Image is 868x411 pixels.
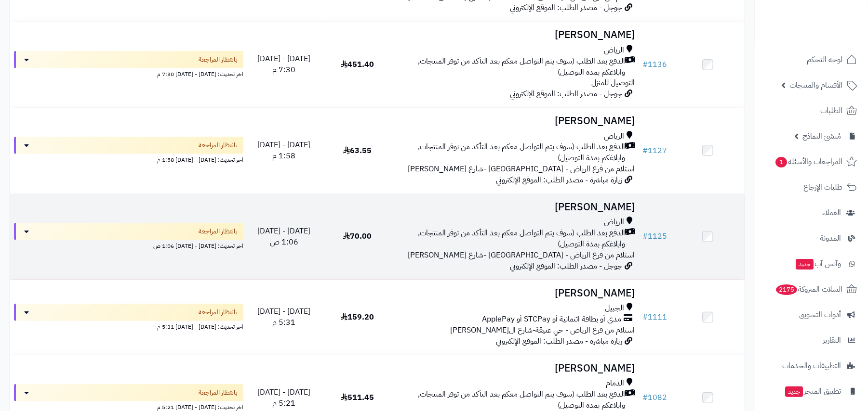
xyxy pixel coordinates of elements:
span: 63.55 [343,145,372,156]
a: العملاء [761,201,862,224]
span: المراجعات والأسئلة [775,155,842,168]
span: وآتس آب [795,257,841,270]
span: العملاء [822,206,841,219]
span: # [643,311,648,323]
span: مُنشئ النماذج [802,129,841,143]
span: [DATE] - [DATE] 5:21 م [258,386,311,409]
span: بانتظار المراجعة [199,388,238,398]
span: الطلبات [820,104,842,117]
a: لوحة التحكم [761,48,862,71]
span: الدفع بعد الطلب (سوف يتم التواصل معكم بعد التأكد من توفر المنتجات, وابلاغكم بمدة التوصيل) [398,141,625,164]
span: التوصيل للمنزل [592,77,635,89]
span: لوحة التحكم [807,53,842,66]
a: المدونة [761,227,862,250]
a: المراجعات والأسئلة1 [761,150,862,173]
div: اخر تحديث: [DATE] - [DATE] 1:06 ص [14,240,243,250]
span: 2175 [775,284,798,295]
span: السلات المتروكة [775,283,842,296]
span: المدونة [820,231,841,245]
h3: [PERSON_NAME] [398,202,635,213]
span: # [643,392,648,403]
span: الرياض [604,131,625,142]
span: التطبيقات والخدمات [782,359,841,372]
a: وآتس آبجديد [761,252,862,275]
a: #1111 [643,311,668,323]
a: السلات المتروكة2175 [761,278,862,301]
span: 70.00 [343,231,372,242]
span: زيارة مباشرة - مصدر الطلب: الموقع الإلكتروني [496,335,623,347]
span: 451.40 [341,59,374,70]
span: جديد [785,386,803,397]
span: مدى أو بطاقة ائتمانية أو STCPay أو ApplePay [482,314,622,325]
span: # [643,59,648,70]
span: 511.45 [341,392,374,403]
h3: [PERSON_NAME] [398,116,635,127]
span: الرياض [604,45,625,56]
span: [DATE] - [DATE] 7:30 م [258,53,311,76]
span: 1 [775,156,787,167]
span: # [643,145,648,156]
span: الرياض [604,217,625,228]
span: [DATE] - [DATE] 1:58 م [258,139,311,162]
span: زيارة مباشرة - مصدر الطلب: الموقع الإلكتروني [496,174,623,186]
a: التقارير [761,329,862,352]
span: 159.20 [341,311,374,323]
h3: [PERSON_NAME] [398,363,635,374]
span: بانتظار المراجعة [199,308,238,317]
span: بانتظار المراجعة [199,141,238,150]
a: تطبيق المتجرجديد [761,380,862,403]
span: استلام من فرع الرياض - [GEOGRAPHIC_DATA] -شارع [PERSON_NAME] [408,163,635,175]
a: الطلبات [761,99,862,122]
span: الجبيل [605,303,625,314]
span: جوجل - مصدر الطلب: الموقع الإلكتروني [510,260,623,272]
span: الدفع بعد الطلب (سوف يتم التواصل معكم بعد التأكد من توفر المنتجات, وابلاغكم بمدة التوصيل) [398,228,625,250]
span: الدفع بعد الطلب (سوف يتم التواصل معكم بعد التأكد من توفر المنتجات, وابلاغكم بمدة التوصيل) [398,56,625,78]
span: التقارير [823,334,841,347]
a: #1125 [643,231,668,242]
div: اخر تحديث: [DATE] - [DATE] 1:58 م [14,154,243,164]
span: الدمام [606,378,625,389]
span: الدفع بعد الطلب (سوف يتم التواصل معكم بعد التأكد من توفر المنتجات, وابلاغكم بمدة التوصيل) [398,389,625,411]
img: logo-2.png [802,7,859,27]
span: # [643,231,648,242]
span: بانتظار المراجعة [199,227,238,236]
h3: [PERSON_NAME] [398,288,635,299]
h3: [PERSON_NAME] [398,29,635,40]
a: التطبيقات والخدمات [761,354,862,377]
span: جوجل - مصدر الطلب: الموقع الإلكتروني [510,88,623,100]
span: جديد [796,259,814,270]
span: استلام من فرع الرياض - حي عتيقة-شارع ال[PERSON_NAME] [451,324,635,336]
span: بانتظار المراجعة [199,55,238,64]
span: أدوات التسويق [799,308,841,321]
a: طلبات الإرجاع [761,176,862,199]
span: جوجل - مصدر الطلب: الموقع الإلكتروني [510,2,623,13]
span: طلبات الإرجاع [803,180,842,194]
span: الأقسام والمنتجات [789,78,842,92]
div: اخر تحديث: [DATE] - [DATE] 5:31 م [14,321,243,331]
span: استلام من فرع الرياض - [GEOGRAPHIC_DATA] -شارع [PERSON_NAME] [408,249,635,261]
a: أدوات التسويق [761,303,862,326]
span: تطبيق المتجر [784,385,841,398]
a: #1136 [643,59,668,70]
a: #1127 [643,145,668,156]
a: #1082 [643,392,668,403]
span: [DATE] - [DATE] 1:06 ص [258,225,311,248]
span: [DATE] - [DATE] 5:31 م [258,306,311,328]
div: اخر تحديث: [DATE] - [DATE] 7:30 م [14,68,243,78]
